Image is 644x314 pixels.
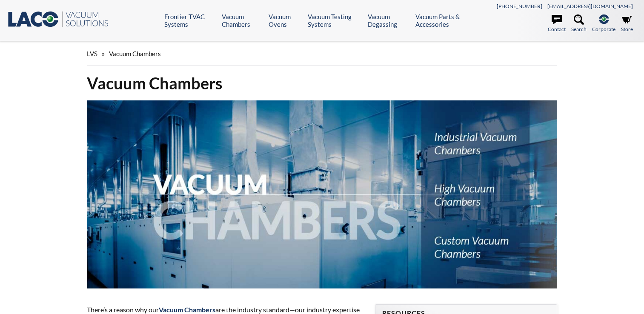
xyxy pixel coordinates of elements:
a: Store [621,14,633,33]
span: Corporate [592,25,615,33]
h1: Vacuum Chambers [87,73,557,94]
a: Frontier TVAC Systems [164,13,215,28]
a: Contact [548,14,566,33]
span: LVS [87,50,97,57]
a: Vacuum Chambers [222,13,262,28]
span: Vacuum Chambers [109,50,161,57]
a: Vacuum Ovens [269,13,301,28]
a: Vacuum Testing Systems [308,13,361,28]
a: [PHONE_NUMBER] [497,3,542,9]
img: Vacuum Chambers [87,100,557,288]
a: Vacuum Parts & Accessories [415,13,478,28]
a: Vacuum Degassing [368,13,409,28]
span: Vacuum Chambers [159,305,215,314]
div: » [87,42,557,66]
a: Search [571,14,587,33]
a: [EMAIL_ADDRESS][DOMAIN_NAME] [547,3,633,9]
